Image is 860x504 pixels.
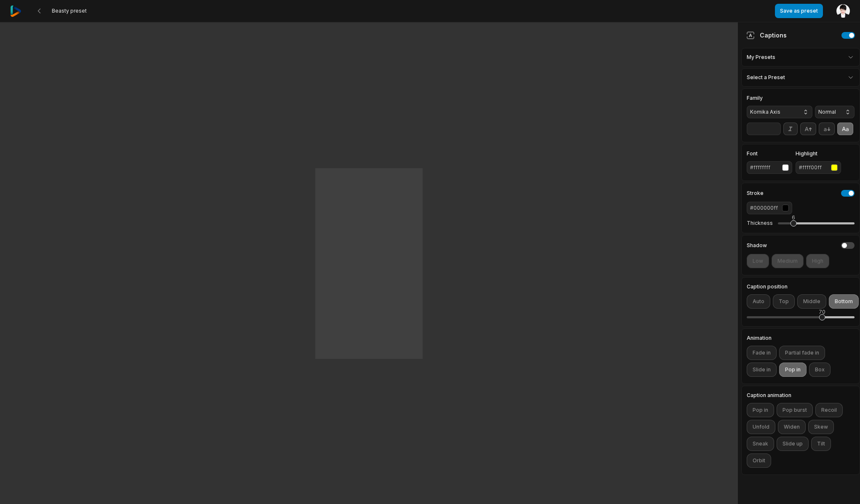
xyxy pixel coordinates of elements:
[809,363,831,377] button: Box
[808,420,834,434] button: Skew
[747,191,764,196] h4: Stroke
[52,8,87,14] span: Beasty preset
[799,164,828,171] div: #ffff00ff
[829,294,859,309] button: Bottom
[747,336,855,341] label: Animation
[747,294,770,309] button: Auto
[811,437,831,451] button: Tilt
[747,393,855,398] label: Caption animation
[747,363,777,377] button: Slide in
[750,164,779,171] div: #ffffffff
[747,437,774,451] button: Sneak
[747,243,767,248] h4: Shadow
[747,346,777,360] button: Fade in
[746,31,787,40] div: Captions
[747,96,812,101] label: Family
[741,68,860,87] div: Select a Preset
[779,363,807,377] button: Pop in
[750,108,796,116] span: Komika Axis
[747,151,792,156] label: Font
[10,5,21,17] img: reap
[778,420,806,434] button: Widen
[775,4,823,18] button: Save as preset
[747,453,771,468] button: Orbit
[747,254,769,268] button: Low
[815,403,843,417] button: Recoil
[819,308,825,316] div: 70
[741,48,860,67] div: My Presets
[779,346,825,360] button: Partial fade in
[777,437,809,451] button: Slide up
[796,161,841,174] button: #ffff00ff
[750,204,779,212] div: #000000ff
[747,284,855,289] label: Caption position
[773,294,795,309] button: Top
[777,403,813,417] button: Pop burst
[815,106,855,118] button: Normal
[747,420,775,434] button: Unfold
[806,254,829,268] button: High
[747,106,812,118] button: Komika Axis
[772,254,804,268] button: Medium
[797,294,826,309] button: Middle
[796,151,841,156] label: Highlight
[747,161,792,174] button: #ffffffff
[792,214,795,221] div: 6
[747,220,773,227] label: Thickness
[747,403,774,417] button: Pop in
[818,108,838,116] span: Normal
[747,202,792,214] button: #000000ff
